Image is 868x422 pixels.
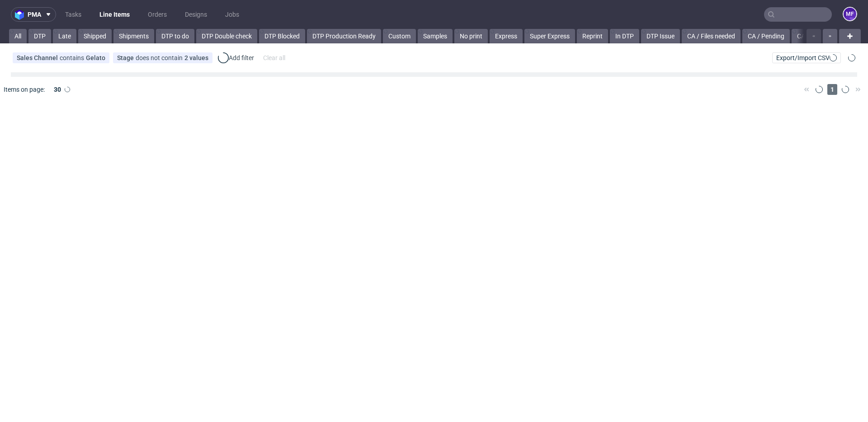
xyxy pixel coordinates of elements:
a: Custom [383,29,416,43]
a: No print [454,29,488,43]
figcaption: MF [844,8,856,20]
a: Reprint [577,29,608,43]
a: Designs [179,7,212,22]
a: DTP Production Ready [307,29,381,43]
a: Shipped [78,29,112,43]
a: All [9,29,27,43]
a: DTP to do [156,29,194,43]
span: Items on page: [4,85,45,94]
span: Stage [117,54,136,61]
button: Export/Import CSV [772,52,841,63]
div: Gelato [86,54,105,61]
span: pma [28,11,41,18]
span: 1 [827,84,837,95]
a: Orders [142,7,172,22]
a: Shipments [113,29,154,43]
div: 30 [48,83,65,96]
a: Express [490,29,523,43]
a: Jobs [220,7,245,22]
div: 2 values [184,54,208,61]
span: does not contain [136,54,184,61]
a: CA / Rejected [792,29,840,43]
a: Super Express [524,29,575,43]
a: Samples [418,29,453,43]
a: DTP Double check [196,29,257,43]
span: Sales Channel [17,54,60,61]
a: DTP Issue [641,29,680,43]
a: Line Items [94,7,135,22]
img: logo [15,9,28,20]
a: DTP [28,29,51,43]
button: pma [11,7,56,22]
div: Add filter [216,51,256,65]
a: CA / Pending [742,29,790,43]
span: contains [60,54,86,61]
a: Late [53,29,76,43]
a: Tasks [60,7,87,22]
a: DTP Blocked [259,29,305,43]
span: Export/Import CSV [776,54,837,61]
a: In DTP [610,29,639,43]
a: CA / Files needed [682,29,741,43]
div: Clear all [261,52,287,64]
